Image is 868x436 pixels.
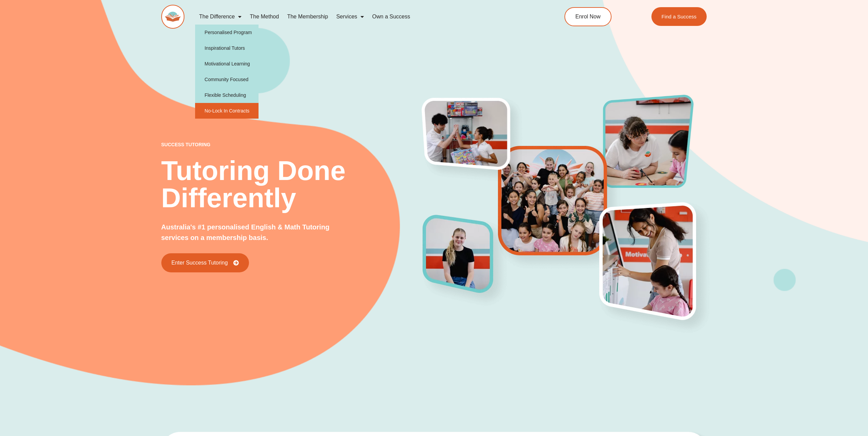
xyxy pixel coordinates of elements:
[161,157,423,212] h2: Tutoring Done Differently
[834,403,868,436] iframe: To enrich screen reader interactions, please activate Accessibility in Grammarly extension settings
[651,7,707,26] a: Find a Success
[246,9,283,25] a: The Method
[195,72,259,87] a: Community Focused
[195,103,259,119] a: No-Lock In Contracts
[195,9,246,25] a: The Difference
[283,9,332,25] a: The Membership
[195,87,259,103] a: Flexible Scheduling
[161,142,423,147] p: success tutoring
[195,40,259,56] a: Inspirational Tutors
[575,14,601,19] span: Enrol Now
[834,403,868,436] div: Chat Widget
[161,253,249,272] a: Enter Success Tutoring
[564,7,612,26] a: Enrol Now
[195,9,533,25] nav: Menu
[368,9,414,25] a: Own a Success
[195,25,259,119] ul: The Difference
[172,260,228,266] span: Enter Success Tutoring
[662,14,697,19] span: Find a Success
[161,222,353,243] p: Australia's #1 personalised English & Math Tutoring services on a membership basis.
[195,56,259,72] a: Motivational Learning
[332,9,368,25] a: Services
[195,25,259,40] a: Personalised Program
